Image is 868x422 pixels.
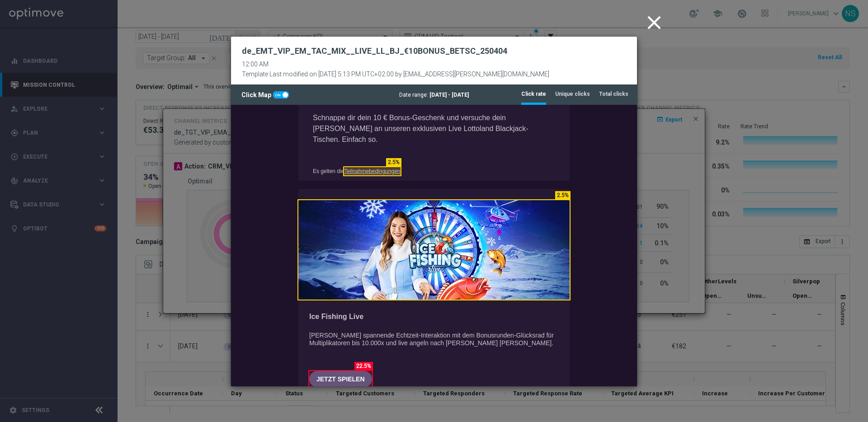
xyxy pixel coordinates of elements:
p: [PERSON_NAME] spannende Echtzeit-Interaktion mit dem Bonusrunden-Glücksrad für Multiplikatoren bi... [78,227,328,243]
p: Es gelten die [82,52,324,71]
span: [DATE] - [DATE] [429,92,469,98]
i: close [643,11,665,34]
div: Template Last modified on [DATE] 5:13 PM UTC+02:00 by [EMAIL_ADDRESS][PERSON_NAME][DOMAIN_NAME] [242,68,549,78]
h2: de_EMT_VIP_EM_TAC_MIX__LIVE_LL_BJ_€10BONUS_BETSC_250404 [242,46,507,56]
p: Schnappe dir dein 10 € Bonus-Geschenk und versuche dein [PERSON_NAME] an unseren exklusiven Live ... [82,8,324,41]
span: Click Map [241,91,273,98]
strong: Ice Fishing Live [78,208,132,216]
span: Date range: [399,92,428,98]
img: Ice Fishing Live [67,96,339,195]
tab-header: Click rate [521,90,546,98]
span: JETZT SPIELEN [85,271,134,278]
tab-header: Unique clicks [555,90,590,98]
div: 12:00 AM [242,61,549,68]
button: close [642,9,669,37]
tab-header: Total clicks [599,90,628,98]
a: JETZT SPIELEN [78,267,141,283]
a: Teilnahmebedingungen [113,63,169,71]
